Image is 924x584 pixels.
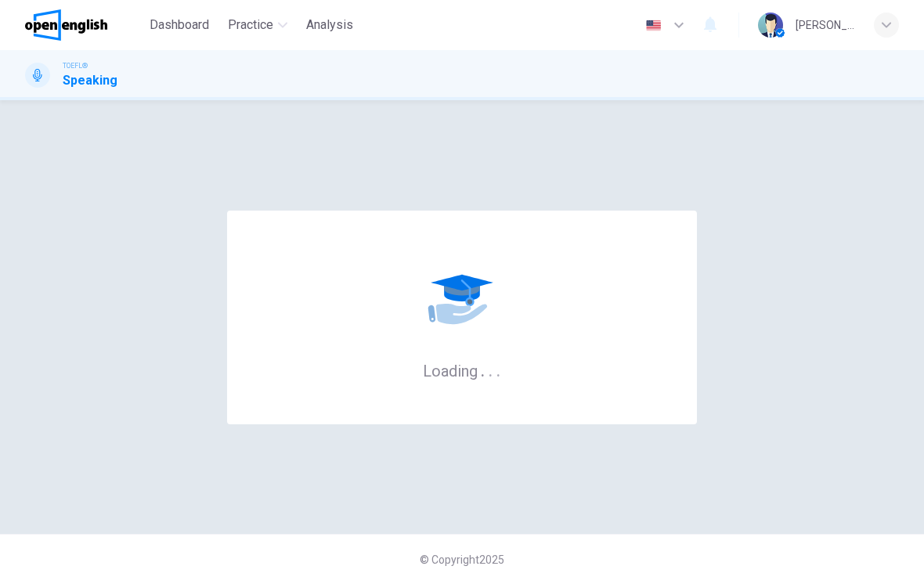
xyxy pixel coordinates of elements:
[796,16,855,34] div: [PERSON_NAME]
[150,16,209,34] span: Dashboard
[496,356,501,382] h6: .
[420,553,504,566] span: © Copyright 2025
[228,16,273,34] span: Practice
[63,71,117,90] h1: Speaking
[63,60,88,71] span: TOEFL®
[423,360,501,380] h6: Loading
[300,11,359,39] button: Analysis
[758,13,783,38] img: Profile picture
[25,9,107,41] img: OpenEnglish logo
[644,20,663,31] img: en
[480,356,485,382] h6: .
[488,356,493,382] h6: .
[143,11,215,39] button: Dashboard
[25,9,143,41] a: OpenEnglish logo
[306,16,353,34] span: Analysis
[222,11,294,39] button: Practice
